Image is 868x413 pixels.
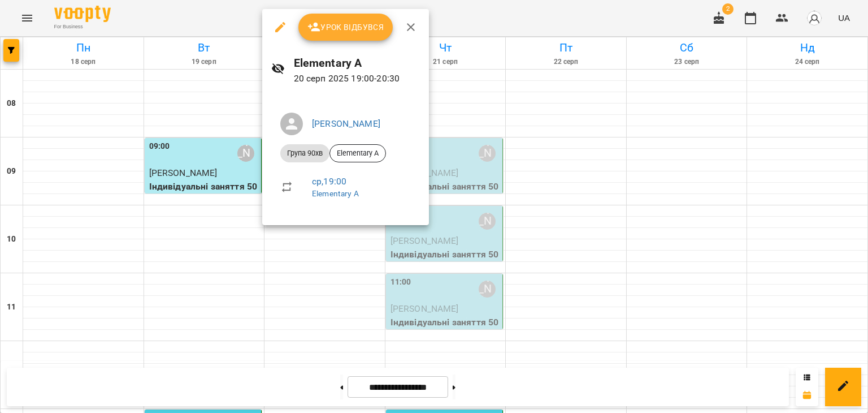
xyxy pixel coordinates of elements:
[329,144,386,162] div: Elementary A
[330,148,385,158] span: Elementary A
[298,14,393,41] button: Урок відбувся
[294,72,420,85] p: 20 серп 2025 19:00 - 20:30
[294,54,420,72] h6: Elementary A
[312,176,346,187] a: ср , 19:00
[312,118,380,129] a: [PERSON_NAME]
[280,148,329,158] span: Група 90хв
[312,189,359,198] a: Elementary A
[307,20,384,34] span: Урок відбувся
